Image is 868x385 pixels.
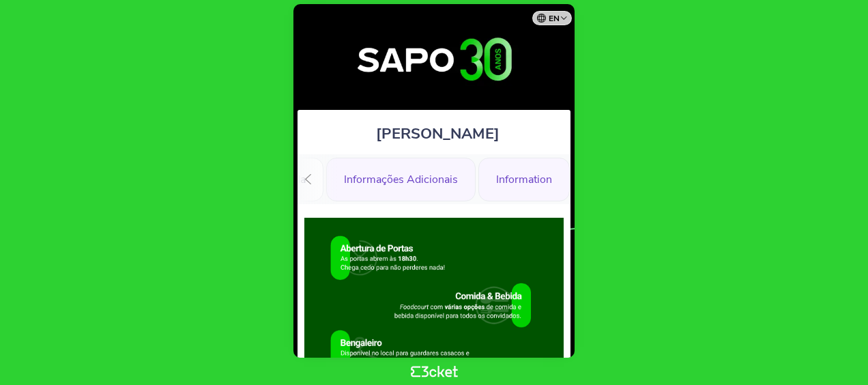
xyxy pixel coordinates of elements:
[326,171,476,186] a: Informações Adicionais
[478,171,570,186] a: Information
[326,158,476,201] div: Informações Adicionais
[306,18,562,103] img: 30º Aniversário SAPO
[376,124,500,144] span: [PERSON_NAME]
[478,158,570,201] div: Information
